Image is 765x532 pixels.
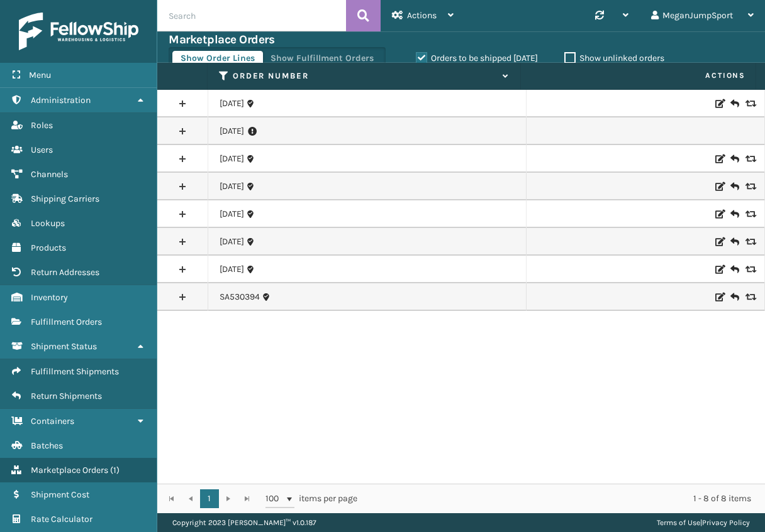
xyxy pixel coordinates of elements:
i: Create Return Label [730,208,738,220]
span: Channels [31,169,68,180]
i: Edit [715,99,723,108]
a: [DATE] [220,180,244,193]
span: Batches [31,440,63,451]
span: Actions [407,10,437,21]
label: Show unlinked orders [564,53,664,63]
a: [DATE] [220,97,244,110]
span: Roles [31,120,53,131]
a: 1 [200,489,219,508]
span: Shipment Status [31,341,97,352]
i: Replace [745,210,753,219]
i: Edit [715,182,723,191]
i: Edit [715,237,723,246]
span: Administration [31,95,91,106]
a: Terms of Use [657,518,700,527]
div: 1 - 8 of 8 items [375,492,751,505]
i: Create Return Label [730,291,738,303]
a: [DATE] [220,263,244,276]
span: Lookups [31,218,65,229]
button: Show Fulfillment Orders [262,51,382,66]
p: Copyright 2023 [PERSON_NAME]™ v 1.0.187 [172,513,316,532]
span: Shipment Cost [31,489,89,500]
i: Edit [715,210,723,219]
span: Fulfillment Shipments [31,366,119,377]
span: Return Addresses [31,267,99,278]
i: Replace [745,265,753,274]
a: [DATE] [220,153,244,165]
a: [DATE] [220,236,244,248]
span: Menu [29,70,51,80]
span: Rate Calculator [31,514,92,524]
h3: Marketplace Orders [169,32,274,47]
i: Replace [745,293,753,301]
a: SA530394 [220,291,260,303]
span: Users [31,144,53,155]
i: Replace [745,155,753,163]
i: Replace [745,237,753,246]
i: Replace [745,182,753,191]
div: | [657,513,750,532]
span: Return Shipments [31,391,102,401]
i: Create Return Label [730,263,738,276]
i: Edit [715,265,723,274]
i: Edit [715,155,723,163]
span: Marketplace Orders [31,465,108,475]
span: Shipping Carriers [31,193,99,204]
label: Orders to be shipped [DATE] [416,53,538,63]
label: Order Number [233,70,497,82]
span: Containers [31,416,74,426]
i: Replace [745,99,753,108]
i: Create Return Label [730,236,738,248]
i: Edit [715,293,723,301]
span: items per page [265,489,357,508]
span: Inventory [31,292,68,303]
span: ( 1 ) [110,465,120,475]
a: Privacy Policy [702,518,750,527]
a: [DATE] [220,208,244,220]
span: Fulfillment Orders [31,317,102,327]
a: [DATE] [220,125,244,138]
img: logo [19,13,138,50]
span: Actions [525,65,753,86]
i: Create Return Label [730,153,738,165]
i: Create Return Label [730,97,738,110]
i: Create Return Label [730,180,738,193]
button: Show Order Lines [172,51,263,66]
span: Products [31,242,66,253]
span: 100 [265,492,284,505]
